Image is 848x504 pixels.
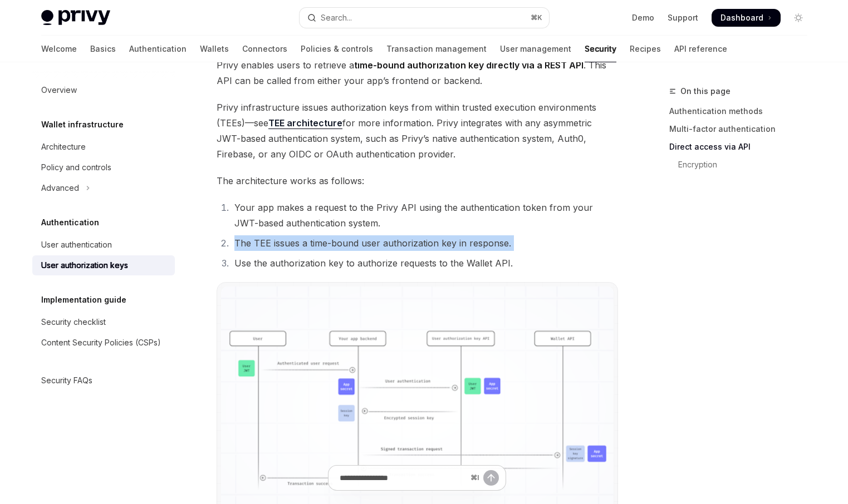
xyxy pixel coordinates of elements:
a: Security [585,36,616,62]
div: User authorization keys [41,259,128,272]
span: Privy infrastructure issues authorization keys from within trusted execution environments (TEEs)—... [217,100,618,162]
a: Authentication [129,36,187,62]
span: ⌘ K [531,13,542,22]
a: Support [668,12,698,23]
li: Use the authorization key to authorize requests to the Wallet API. [231,255,618,271]
a: Encryption [669,156,816,174]
strong: time-bound authorization key directly via a REST API [354,60,584,71]
a: Architecture [32,137,175,157]
div: Overview [41,83,77,97]
a: Policy and controls [32,157,175,177]
a: Wallets [200,36,229,62]
a: Recipes [630,36,661,62]
div: Security checklist [41,315,106,329]
h5: Wallet infrastructure [41,118,124,131]
a: Transaction management [386,36,487,62]
a: API reference [674,36,727,62]
a: Overview [32,80,175,100]
img: light logo [41,10,110,26]
a: Welcome [41,36,77,62]
button: Toggle dark mode [790,9,807,27]
div: Content Security Policies (CSPs) [41,336,161,349]
button: Open search [300,8,549,28]
div: Security FAQs [41,374,92,387]
a: Content Security Policies (CSPs) [32,333,175,353]
h5: Implementation guide [41,293,126,307]
li: The TEE issues a time-bound user authorization key in response. [231,235,618,251]
a: User authorization keys [32,255,175,275]
a: Authentication methods [669,102,816,120]
a: Multi-factor authentication [669,120,816,138]
span: On this page [680,85,731,98]
a: Direct access via API [669,138,816,156]
li: Your app makes a request to the Privy API using the authentication token from your JWT-based auth... [231,200,618,231]
a: User management [500,36,571,62]
a: Connectors [242,36,287,62]
a: Policies & controls [301,36,373,62]
span: The architecture works as follows: [217,173,618,189]
button: Toggle Advanced section [32,178,175,198]
div: Search... [321,11,352,24]
button: Send message [483,470,499,486]
a: Security FAQs [32,370,175,391]
span: Privy enables users to retrieve a . This API can be called from either your app’s frontend or bac... [217,57,618,88]
a: Basics [90,36,116,62]
div: Architecture [41,140,86,154]
div: Policy and controls [41,161,111,174]
a: Dashboard [712,9,781,27]
div: User authentication [41,238,112,251]
a: Demo [632,12,654,23]
a: Security checklist [32,312,175,332]
input: Ask a question... [340,466,466,490]
h5: Authentication [41,216,99,229]
span: Dashboard [720,12,763,23]
div: Advanced [41,181,79,195]
a: User authentication [32,235,175,255]
a: TEE architecture [268,117,342,129]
